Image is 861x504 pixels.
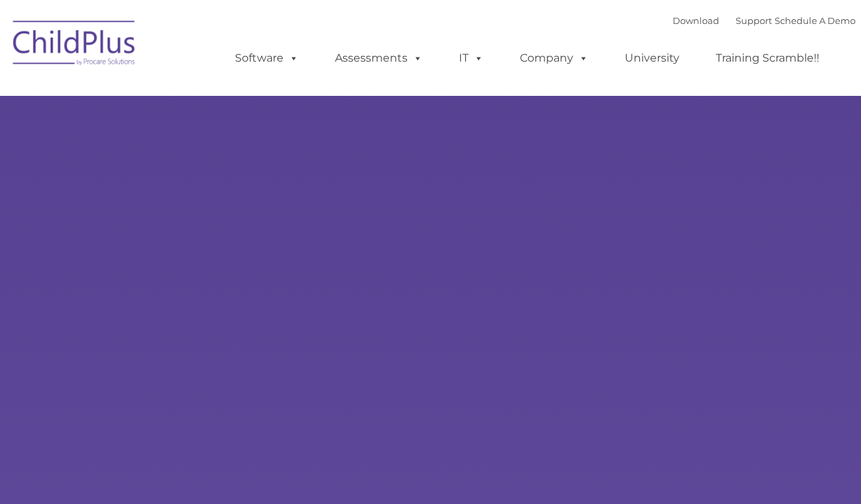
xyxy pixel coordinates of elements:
[445,45,497,72] a: IT
[673,15,856,26] font: |
[6,11,143,79] img: ChildPlus by Procare Solutions
[775,15,856,26] a: Schedule A Demo
[611,45,693,72] a: University
[702,45,833,72] a: Training Scramble!!
[321,45,436,72] a: Assessments
[221,45,312,72] a: Software
[736,15,772,26] a: Support
[506,45,602,72] a: Company
[673,15,719,26] a: Download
